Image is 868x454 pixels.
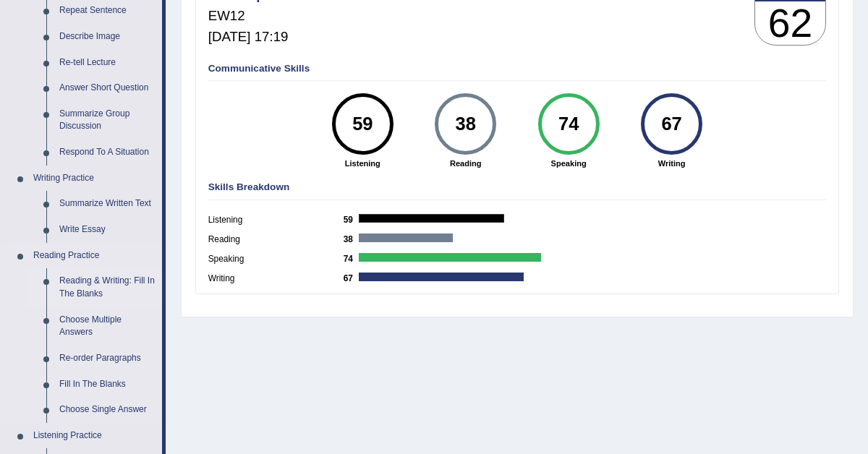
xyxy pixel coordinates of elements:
div: 38 [443,98,488,150]
h3: 62 [755,1,826,46]
label: Reading [208,234,344,247]
a: Summarize Written Text [53,191,162,217]
strong: Writing [626,158,717,169]
label: Writing [208,273,344,286]
b: 38 [344,234,359,244]
h4: Communicative Skills [208,64,827,74]
label: Speaking [208,253,344,266]
a: Choose Multiple Answers [53,307,162,346]
h5: EW12 [208,9,294,24]
strong: Speaking [523,158,613,169]
a: Reading Practice [27,243,162,269]
div: 59 [340,98,385,150]
div: 67 [649,98,694,150]
h5: [DATE] 17:19 [208,30,294,45]
a: Writing Practice [27,166,162,192]
b: 67 [344,273,359,283]
a: Describe Image [53,24,162,50]
a: Re-tell Lecture [53,50,162,76]
strong: Reading [420,158,511,169]
a: Summarize Group Discussion [53,101,162,140]
a: Choose Single Answer [53,397,162,423]
a: Respond To A Situation [53,140,162,166]
div: 74 [546,98,591,150]
strong: Listening [318,158,408,169]
a: Re-order Paragraphs [53,346,162,372]
a: Reading & Writing: Fill In The Blanks [53,268,162,307]
a: Write Essay [53,217,162,243]
b: 74 [344,254,359,264]
a: Answer Short Question [53,75,162,101]
label: Listening [208,214,344,227]
b: 59 [344,215,359,225]
h4: Skills Breakdown [208,182,827,193]
a: Listening Practice [27,423,162,449]
a: Fill In The Blanks [53,372,162,398]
